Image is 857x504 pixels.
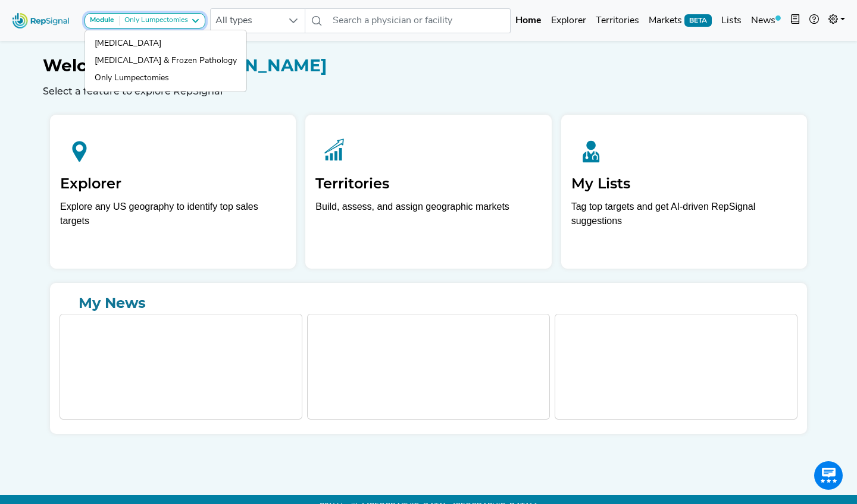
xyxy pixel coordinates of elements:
a: Explorer [546,9,591,33]
span: All types [211,9,282,33]
h2: Territories [315,175,541,193]
div: Only Lumpectomies [120,16,188,26]
div: Explore any US geography to identify top sales targets [60,200,286,228]
input: Search a physician or facility [328,8,511,33]
span: BETA [684,14,712,26]
a: My News [60,292,797,314]
a: Only Lumpectomies [85,70,246,87]
h6: Select a feature to explore RepSignal [43,86,814,97]
a: News [746,9,786,33]
h1: [PERSON_NAME] [43,56,814,76]
button: ModuleOnly Lumpectomies [85,13,205,29]
a: Territories [591,9,644,33]
strong: Module [90,17,114,24]
a: ExplorerExplore any US geography to identify top sales targets [50,115,296,269]
a: TerritoriesBuild, assess, and assign geographic markets [305,115,551,269]
a: MarketsBETA [644,9,717,33]
a: My ListsTag top targets and get AI-driven RepSignal suggestions [561,115,807,269]
a: Lists [717,9,746,33]
a: [MEDICAL_DATA] [85,35,246,52]
p: Build, assess, and assign geographic markets [315,200,541,235]
span: Welcome Back, [43,55,178,75]
a: Home [511,9,546,33]
p: Tag top targets and get AI-driven RepSignal suggestions [571,200,797,235]
h2: My Lists [571,175,797,193]
button: Intel Book [786,9,805,33]
a: [MEDICAL_DATA] & Frozen Pathology [85,52,246,70]
h2: Explorer [60,175,286,193]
